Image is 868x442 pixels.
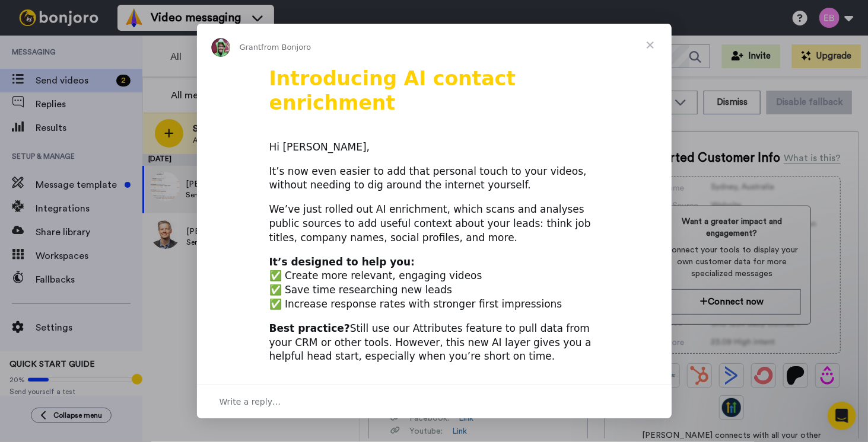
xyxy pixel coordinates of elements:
[269,322,350,334] b: Best practice?
[261,43,311,52] span: from Bonjoro
[269,165,599,193] div: It’s now even easier to add that personal touch to your videos, without needing to dig around the...
[629,24,672,66] span: Close
[269,256,415,268] b: It’s designed to help you:
[220,394,281,409] span: Write a reply…
[269,322,599,364] div: Still use our Attributes feature to pull data from your CRM or other tools. However, this new AI ...
[269,67,516,114] b: Introducing AI contact enrichment
[269,203,599,245] div: We’ve just rolled out AI enrichment, which scans and analyses public sources to add useful contex...
[211,38,230,57] img: Profile image for Grant
[269,374,599,388] div: Two quick notes:
[240,43,262,52] span: Grant
[197,385,672,418] div: Open conversation and reply
[269,140,599,155] div: Hi [PERSON_NAME],
[269,255,599,312] div: ✅ Create more relevant, engaging videos ✅ Save time researching new leads ✅ Increase response rat...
